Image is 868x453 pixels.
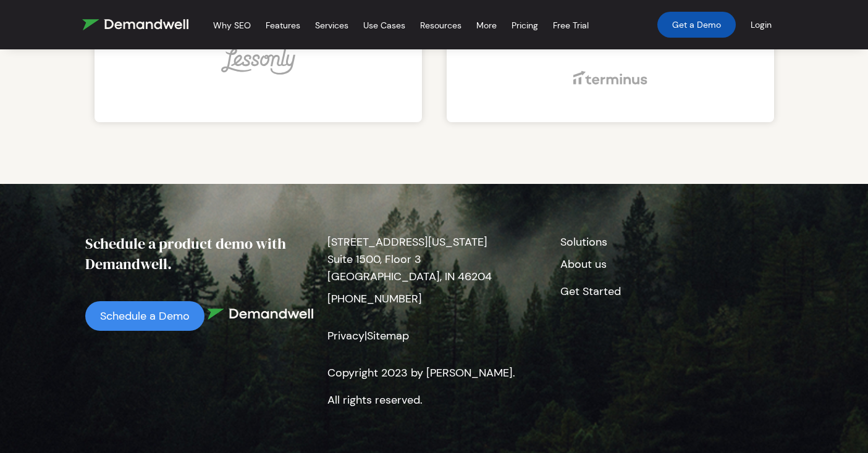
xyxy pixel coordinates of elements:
[736,4,786,45] a: Login
[327,386,540,414] p: All rights reserved.
[327,285,540,312] p: [PHONE_NUMBER]
[363,5,405,46] a: Use Cases
[85,301,204,331] a: Schedule a Demo
[82,19,188,30] img: Demandwell Logo
[213,5,251,46] a: Why SEO
[327,359,540,386] p: Copyright 2023 by [PERSON_NAME].
[420,5,461,46] a: Resources
[266,5,300,46] a: Features
[85,233,318,284] h4: Schedule a product demo with Demandwell.
[367,328,409,343] a: Sitemap
[560,284,621,299] a: Get Started
[207,309,313,320] img: Demandwell Logo
[657,12,736,38] a: Get a Demo
[573,71,647,85] img: terminus-gray.svg
[560,235,607,249] a: Solutions
[553,5,589,46] a: Free Trial
[327,312,540,359] p: |
[327,328,364,343] a: Privacy
[315,5,348,46] a: Services
[560,257,607,272] a: About us
[512,5,538,46] a: Pricing
[327,233,540,285] p: [STREET_ADDRESS][US_STATE] Suite 1500, Floor 3 [GEOGRAPHIC_DATA], IN 46204
[476,5,497,46] a: More
[221,48,295,75] img: lessonly-gray.svg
